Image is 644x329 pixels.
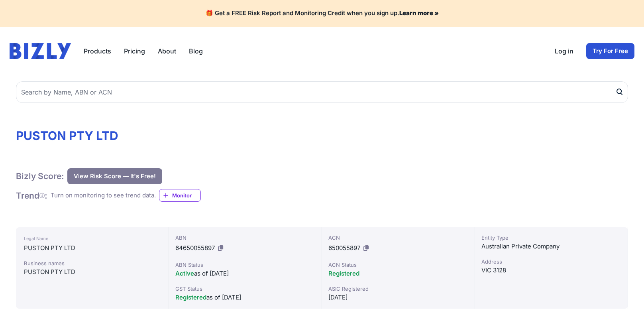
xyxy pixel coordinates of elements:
[328,244,360,252] span: 650055897
[24,243,161,253] div: PUSTON PTY LTD
[328,234,468,242] div: ACN
[159,189,201,202] a: Monitor
[175,285,315,293] div: GST Status
[175,244,215,252] span: 64650055897
[124,46,145,56] a: Pricing
[16,171,64,181] h1: Bizly Score:
[586,43,634,59] a: Try For Free
[328,270,359,277] span: Registered
[10,10,634,17] h4: 🎁 Get a FREE Risk Report and Monitoring Credit when you sign up.
[24,234,161,243] div: Legal Name
[328,285,468,293] div: ASIC Registered
[67,168,162,184] button: View Risk Score — It's Free!
[555,46,573,56] a: Log in
[481,266,621,275] div: VIC 3128
[16,128,628,143] h1: PUSTON PTY LTD
[16,81,628,103] input: Search by Name, ABN or ACN
[481,234,621,242] div: Entity Type
[399,9,439,17] a: Learn more »
[51,191,156,200] div: Turn on monitoring to see trend data.
[172,191,200,199] span: Monitor
[24,259,161,267] div: Business names
[16,190,47,201] h1: Trend :
[175,270,194,277] span: Active
[175,293,315,302] div: as of [DATE]
[481,258,621,266] div: Address
[175,261,315,269] div: ABN Status
[84,46,111,56] button: Products
[158,46,176,56] a: About
[189,46,203,56] a: Blog
[24,267,161,277] div: PUSTON PTY LTD
[328,293,468,302] div: [DATE]
[175,234,315,242] div: ABN
[481,242,621,251] div: Australian Private Company
[175,269,315,278] div: as of [DATE]
[175,294,206,301] span: Registered
[328,261,468,269] div: ACN Status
